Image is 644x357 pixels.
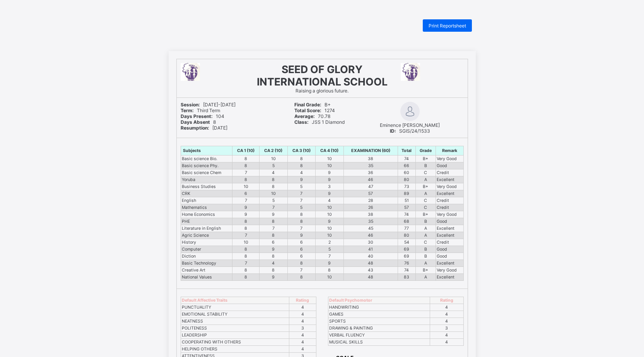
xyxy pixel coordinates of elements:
td: 76 [398,260,415,267]
b: Class: [294,119,309,125]
td: VERBAL FLUENCY [328,332,430,339]
td: Credit [436,169,463,176]
td: A [415,274,436,281]
td: 10 [316,211,343,218]
td: 41 [343,246,398,253]
td: 7 [287,267,315,274]
span: JSS 1 Diamond [294,119,345,125]
td: B [415,162,436,169]
td: 9 [232,211,260,218]
td: 8 [287,274,315,281]
td: 8 [287,155,315,162]
td: 8 [260,218,287,225]
td: 69 [398,246,415,253]
td: 9 [260,246,287,253]
th: Subjects [181,146,232,155]
td: Excellent [436,176,463,183]
th: CA 2 (10) [260,146,287,155]
td: 83 [398,274,415,281]
b: Resumption: [181,125,209,131]
span: Raising a glorious future. [296,88,348,94]
td: 68 [398,218,415,225]
td: CRK [181,190,232,197]
td: 5 [316,246,343,253]
td: GAMES [328,311,430,318]
td: 4 [316,197,343,204]
span: Third Term [181,108,220,113]
td: 4 [430,332,463,339]
td: 40 [343,253,398,260]
span: [DATE]-[DATE] [181,102,236,108]
td: 8 [232,162,260,169]
td: 4 [260,260,287,267]
td: Excellent [436,260,463,267]
span: Eminence [PERSON_NAME] [380,122,440,128]
td: Excellent [436,232,463,239]
b: Final Grade: [294,102,321,108]
td: 4 [289,346,316,353]
td: A [415,176,436,183]
td: 8 [260,183,287,190]
b: Days Present: [181,113,213,119]
td: 5 [260,197,287,204]
td: POLITENESS [181,325,289,332]
td: Business Studies [181,183,232,190]
td: 4 [289,332,316,339]
td: 6 [287,246,315,253]
td: Basic science Bio. [181,155,232,162]
td: 8 [287,218,315,225]
td: Credit [436,197,463,204]
td: Creative Art [181,267,232,274]
td: 4 [289,339,316,346]
td: A [415,260,436,267]
td: 10 [316,155,343,162]
td: 74 [398,267,415,274]
td: 8 [260,176,287,183]
td: Mathematics [181,204,232,211]
td: 47 [343,183,398,190]
td: 60 [398,169,415,176]
td: B+ [415,211,436,218]
td: Literature in English [181,225,232,232]
td: 8 [316,267,343,274]
td: Good [436,246,463,253]
td: PHE [181,218,232,225]
td: Very Good [436,267,463,274]
td: Good [436,162,463,169]
td: 8 [232,253,260,260]
td: 8 [232,176,260,183]
td: 80 [398,232,415,239]
th: Rating [289,297,316,304]
td: 8 [232,218,260,225]
td: 7 [260,225,287,232]
td: 80 [398,176,415,183]
td: Credit [436,204,463,211]
td: MUSICAL SKILLS [328,339,430,346]
td: 7 [232,232,260,239]
td: 35 [343,162,398,169]
td: 8 [232,155,260,162]
span: Print Reportsheet [429,23,466,29]
td: 6 [287,253,315,260]
td: 8 [232,246,260,253]
td: COOPERATING WITH OTHERS [181,339,289,346]
td: 4 [430,311,463,318]
td: Excellent [436,274,463,281]
td: Very Good [436,155,463,162]
td: Basic science Phy. [181,162,232,169]
td: 8 [287,162,315,169]
td: Computer [181,246,232,253]
th: EXAMINATION (60) [343,146,398,155]
th: CA 3 (10) [287,146,315,155]
td: 9 [287,176,315,183]
td: B+ [415,155,436,162]
td: 8 [260,232,287,239]
td: 66 [398,162,415,169]
td: 10 [232,183,260,190]
td: 30 [343,239,398,246]
td: Very Good [436,183,463,190]
td: 28 [343,197,398,204]
td: 6 [260,239,287,246]
td: English [181,197,232,204]
td: SPORTS [328,318,430,325]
